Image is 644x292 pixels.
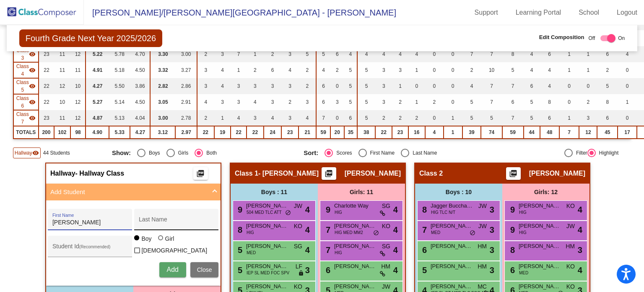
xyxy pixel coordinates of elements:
td: 2 [197,110,214,126]
td: Lisa Cox - No Class Name [13,94,39,110]
td: 3.27 [175,62,197,78]
td: 7 [481,46,502,62]
td: 4.27 [86,78,109,94]
td: 3 [247,110,264,126]
td: 1 [408,94,425,110]
td: 0 [444,94,462,110]
span: - Hallway Class [75,169,125,178]
td: 4 [357,46,375,62]
span: JW [478,222,487,231]
div: Both [203,149,217,157]
td: 4 [344,46,358,62]
td: 2 [425,94,444,110]
td: 22 [39,78,54,94]
td: 44 [524,126,540,139]
div: Scores [333,149,352,157]
td: 1 [579,62,597,78]
span: Jagger Bucchanon [431,202,473,210]
td: 3 [375,94,392,110]
mat-icon: visibility [29,115,36,121]
td: 5 [344,94,358,110]
td: 2 [197,46,214,62]
td: 5 [597,78,618,94]
td: 0 [579,78,597,94]
span: On [618,34,625,42]
td: 1 [579,46,597,62]
span: [PERSON_NAME] [519,202,561,210]
td: 0 [425,46,444,62]
td: 22 [197,126,214,139]
td: 3.32 [150,62,175,78]
td: 3.86 [130,78,150,94]
div: Highlight [596,149,619,157]
td: 5.14 [109,94,130,110]
td: 16 [408,126,425,139]
span: KO [294,222,302,231]
mat-icon: visibility [29,99,36,105]
td: 7 [316,110,330,126]
span: JW [566,222,575,231]
mat-radio-group: Select an option [112,149,297,157]
span: HIG [335,209,342,216]
td: 0 [444,62,462,78]
td: 1 [559,110,579,126]
td: 38 [357,126,375,139]
span: Charlotte Way [334,202,376,210]
td: 0 [444,78,462,94]
td: 8 [540,94,559,110]
td: 23 [281,126,299,139]
button: Print Students Details [322,167,336,180]
div: Girls [175,149,189,157]
td: 5.13 [109,110,130,126]
td: 4 [540,62,559,78]
td: 2 [299,78,316,94]
td: 4.50 [130,62,150,78]
td: TOTALS [13,126,39,139]
td: 0 [618,62,636,78]
td: 7 [502,110,524,126]
mat-expansion-panel-header: Add Student [46,184,221,200]
td: 6 [344,110,358,126]
td: 1 [444,110,462,126]
td: 74 [481,126,502,139]
td: 2 [247,62,264,78]
span: - [PERSON_NAME] [258,169,319,178]
td: 0 [444,46,462,62]
span: [PERSON_NAME] [345,169,401,178]
td: 2 [392,94,408,110]
a: Logout [610,6,644,19]
div: Girls: 11 [318,184,405,200]
td: 3.05 [150,94,175,110]
td: 0 [618,110,636,126]
td: 6 [540,110,559,126]
td: 4 [214,78,231,94]
mat-icon: visibility [29,51,36,58]
td: 22 [39,62,54,78]
td: 5 [357,78,375,94]
td: 6 [316,94,330,110]
td: 5 [344,62,358,78]
td: 4 [281,62,299,78]
a: Support [468,6,505,19]
td: 23 [392,126,408,139]
a: School [572,6,606,19]
td: 2 [579,94,597,110]
td: 21 [299,126,316,139]
td: 2.97 [175,126,197,139]
mat-icon: picture_as_pdf [195,169,205,181]
div: Boys : 11 [231,184,318,200]
td: 20 [330,126,344,139]
span: 4 [578,224,582,236]
td: 0 [425,110,444,126]
td: 39 [462,126,481,139]
td: 0 [425,62,444,78]
span: 3 [490,224,494,236]
td: 2.86 [175,78,197,94]
span: JW [294,202,302,210]
td: 22 [247,126,264,139]
span: 4 [393,203,398,216]
span: [PERSON_NAME] Driver [246,202,288,210]
td: 12 [70,110,86,126]
td: 102 [54,126,70,139]
td: 11 [54,46,70,62]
